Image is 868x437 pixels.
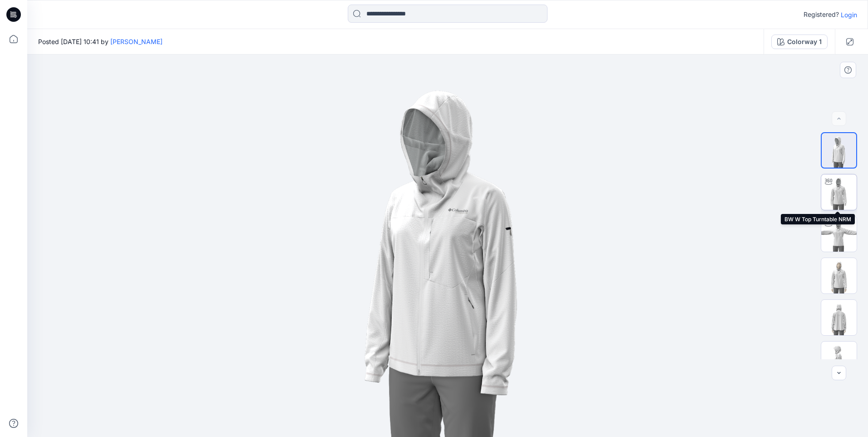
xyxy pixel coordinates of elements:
p: Login [841,10,857,20]
img: BW W Top Colorway NRM [822,133,856,168]
img: eyJhbGciOiJIUzI1NiIsImtpZCI6IjAiLCJzbHQiOiJzZXMiLCJ0eXAiOiJKV1QifQ.eyJkYXRhIjp7InR5cGUiOiJzdG9yYW... [256,55,639,437]
span: Posted [DATE] 10:41 by [38,37,163,46]
a: [PERSON_NAME] [110,38,163,45]
img: BW W Top Front NRM [821,258,857,293]
img: BW W Top Left NRM [821,342,857,377]
button: Colorway 1 [771,35,828,49]
img: BW W Top Turntable NRM 2 [821,216,857,252]
img: BW W Top Back NRM [821,300,857,335]
p: Registered? [804,9,839,20]
div: Colorway 1 [787,37,822,47]
img: BW W Top Turntable NRM [821,174,857,210]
